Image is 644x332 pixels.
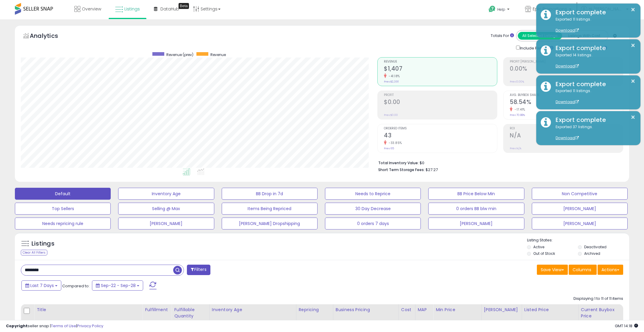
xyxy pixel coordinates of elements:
[556,63,579,69] a: Download
[145,307,169,313] div: Fulfillment
[160,6,179,12] span: DataHub
[581,307,620,319] div: Current Buybox Price
[510,60,623,63] span: Profit [PERSON_NAME]
[556,28,579,33] a: Download
[556,135,579,140] a: Download
[497,7,505,12] span: Help
[426,167,438,173] span: $27.27
[30,283,54,288] span: Last 7 Days
[222,188,318,200] button: BB Drop in 7d
[118,203,214,215] button: Selling @ Max
[77,323,103,329] a: Privacy Policy
[37,307,140,313] div: Title
[533,251,555,256] label: Out of Stock
[418,307,431,313] div: MAP
[532,203,628,215] button: [PERSON_NAME]
[436,307,479,313] div: Min Price
[518,32,562,40] button: All Selected Listings
[512,44,561,51] div: Include Returns
[15,203,111,215] button: Top Sellers
[551,17,636,33] div: Exported 11 listings.
[378,159,619,166] li: $0
[510,132,623,140] h2: N/A
[212,307,294,313] div: Inventory Age
[384,94,497,97] span: Profit
[384,132,497,140] h2: 43
[21,280,61,291] button: Last 7 Days
[82,6,101,12] span: Overview
[378,167,425,172] b: Short Term Storage Fees:
[401,307,413,313] div: Cost
[101,283,136,288] span: Sep-22 - Sep-28
[533,244,544,249] label: Active
[384,127,497,130] span: Ordered Items
[384,113,398,117] small: Prev: $0.00
[210,52,226,57] span: Revenue
[124,6,140,12] span: Listings
[428,188,524,200] button: BB Price Below Min
[631,114,635,121] button: ×
[378,160,419,165] b: Total Inventory Value:
[384,60,497,63] span: Revenue
[387,141,402,145] small: -33.85%
[631,77,635,85] button: ×
[15,188,111,200] button: Default
[325,218,421,229] button: 0 orders 7 days
[631,42,635,49] button: ×
[92,280,143,291] button: Sep-22 - Sep-28
[118,218,214,229] button: [PERSON_NAME]
[573,296,623,302] div: Displaying 1 to 11 of 11 items
[21,250,47,255] div: Clear All Filters
[484,307,519,313] div: [PERSON_NAME]
[569,265,597,275] button: Columns
[299,307,331,313] div: Repricing
[551,80,636,89] div: Export complete
[551,88,636,105] div: Exported 11 listings.
[551,124,636,141] div: Exported 37 listings.
[187,265,210,275] button: Filters
[51,323,76,329] a: Terms of Use
[387,74,400,78] small: -41.18%
[510,80,524,83] small: Prev: 0.00%
[584,251,600,256] label: Archived
[510,127,623,130] span: ROI
[551,44,636,52] div: Export complete
[384,65,497,73] h2: $1,407
[551,52,636,69] div: Exported 14 listings.
[510,113,525,117] small: Prev: 70.88%
[62,283,90,289] span: Compared to:
[512,107,525,112] small: -17.41%
[336,307,396,313] div: Business Pricing
[510,99,623,107] h2: 58.54%
[30,32,70,41] h5: Analytics
[484,1,515,19] a: Help
[325,188,421,200] button: Needs to Reprice
[573,267,591,273] span: Columns
[551,116,636,124] div: Export complete
[325,203,421,215] button: 30 Day Decrease
[551,8,636,17] div: Export complete
[598,265,623,275] button: Actions
[532,188,628,200] button: Non Competitive
[491,33,514,39] div: Totals For
[6,323,103,329] div: seller snap | |
[384,147,394,150] small: Prev: 65
[174,307,207,319] div: Fulfillable Quantity
[118,188,214,200] button: Inventory Age
[532,218,628,229] button: [PERSON_NAME]
[556,99,579,104] a: Download
[510,65,623,73] h2: 0.00%
[384,99,497,107] h2: $0.00
[527,238,629,243] p: Listing States:
[584,244,607,249] label: Deactivated
[222,203,318,215] button: Items Being Repriced
[179,3,189,9] div: Tooltip anchor
[631,6,635,13] button: ×
[510,147,521,150] small: Prev: N/A
[510,94,623,97] span: Avg. Buybox Share
[524,307,576,313] div: Listed Price
[166,52,193,57] span: Revenue (prev)
[533,6,567,12] span: Epic Proportions
[6,323,28,329] strong: Copyright
[428,218,524,229] button: [PERSON_NAME]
